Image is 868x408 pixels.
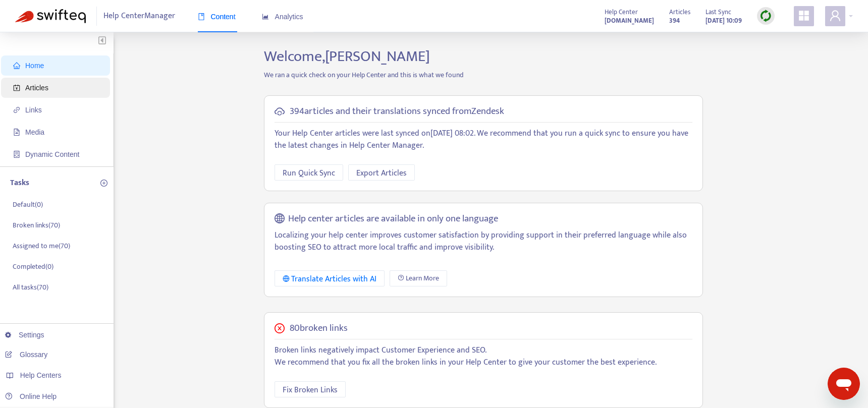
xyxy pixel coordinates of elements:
[669,7,690,18] span: Articles
[25,150,79,158] span: Dynamic Content
[5,392,57,400] a: Online Help
[25,84,48,92] span: Articles
[390,270,447,286] a: Learn More
[275,323,285,333] span: close-circle
[5,351,47,359] a: Glossary
[706,15,742,26] strong: [DATE] 10:09
[256,70,711,80] p: We ran a quick check on your Help Center and this is what we found
[275,164,343,181] button: Run Quick Sync
[13,199,43,210] p: Default ( 0 )
[103,7,175,26] span: Help Center Manager
[290,106,504,118] h5: 394 articles and their translations synced from Zendesk
[198,13,205,20] span: book
[13,282,48,293] p: All tasks ( 70 )
[100,180,107,187] span: plus-circle
[275,229,692,254] p: Localizing your help center improves customer satisfaction by providing support in their preferre...
[275,213,285,225] span: global
[706,7,731,18] span: Last Sync
[283,384,338,396] span: Fix Broken Links
[759,10,772,22] img: sync.dc5367851b00ba804db3.png
[20,371,62,379] span: Help Centers
[13,261,53,272] p: Completed ( 0 )
[275,381,346,397] button: Fix Broken Links
[283,273,377,285] div: Translate Articles with AI
[13,241,70,251] p: Assigned to me ( 70 )
[10,177,29,189] p: Tasks
[264,44,430,69] span: Welcome, [PERSON_NAME]
[25,106,42,114] span: Links
[15,9,86,23] img: Swifteq
[828,368,860,400] iframe: Button to launch messaging window
[605,15,654,26] strong: [DOMAIN_NAME]
[288,213,498,225] h5: Help center articles are available in only one language
[356,167,407,180] span: Export Articles
[13,220,60,230] p: Broken links ( 70 )
[25,62,44,70] span: Home
[275,270,385,286] button: Translate Articles with AI
[262,13,303,21] span: Analytics
[406,273,439,284] span: Learn More
[829,10,841,22] span: user
[13,151,20,158] span: container
[669,15,680,26] strong: 394
[275,344,692,369] p: Broken links negatively impact Customer Experience and SEO. We recommend that you fix all the bro...
[283,167,335,180] span: Run Quick Sync
[13,129,20,136] span: file-image
[798,10,810,22] span: appstore
[290,323,348,334] h5: 80 broken links
[348,164,415,181] button: Export Articles
[13,84,20,91] span: account-book
[13,62,20,69] span: home
[275,106,285,116] span: cloud-sync
[198,13,236,21] span: Content
[13,106,20,113] span: link
[5,331,44,339] a: Settings
[25,128,44,136] span: Media
[605,15,654,26] a: [DOMAIN_NAME]
[262,13,269,20] span: area-chart
[605,7,638,18] span: Help Center
[275,128,692,152] p: Your Help Center articles were last synced on [DATE] 08:02 . We recommend that you run a quick sy...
